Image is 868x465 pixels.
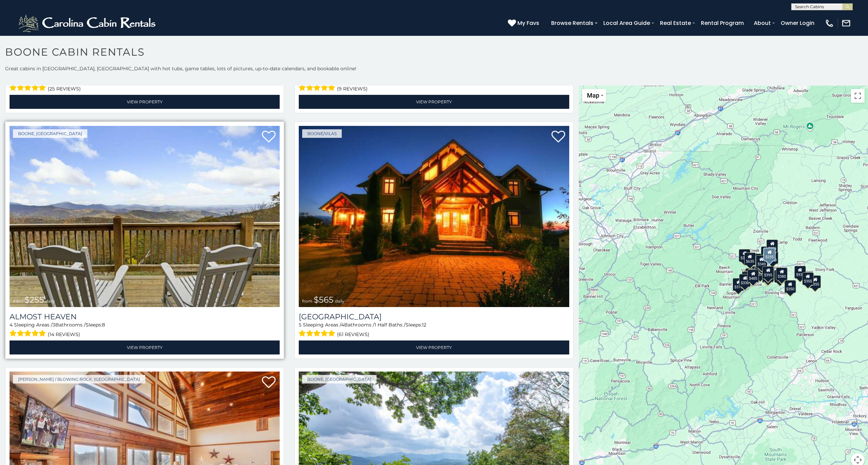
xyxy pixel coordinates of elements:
div: $350 [784,280,796,293]
a: Wilderness Lodge from $565 daily [299,126,569,307]
span: from [13,299,23,304]
div: $355 [809,275,821,288]
img: mail-regular-white.png [841,18,851,28]
span: My Favs [517,19,539,27]
span: (14 reviews) [48,330,80,339]
div: $525 [766,239,778,252]
span: 3 [53,322,55,328]
a: Boone, [GEOGRAPHIC_DATA] [302,375,377,383]
h3: Wilderness Lodge [299,312,569,321]
span: 1 Half Baths / [374,322,406,328]
span: daily [335,299,344,304]
div: $695 [774,270,786,282]
div: $395 [762,266,774,279]
div: $930 [794,265,806,278]
div: $255 [763,248,776,261]
div: $565 [754,253,766,266]
span: (25 reviews) [48,84,81,93]
span: $565 [314,295,334,305]
div: $349 [756,255,767,268]
button: Toggle fullscreen view [851,89,865,103]
div: $320 [761,246,773,259]
div: $635 [744,252,756,265]
a: About [750,17,774,29]
a: Almost Heaven [10,312,280,321]
div: Sleeping Areas / Bathrooms / Sleeps: [10,321,280,339]
a: [GEOGRAPHIC_DATA] [299,312,569,321]
a: [PERSON_NAME] / Blowing Rock, [GEOGRAPHIC_DATA] [13,375,145,383]
span: 4 [341,322,344,328]
img: White-1-2.png [17,13,159,33]
div: $485 [747,269,759,282]
div: $305 [739,249,750,262]
a: View Property [299,95,569,109]
div: Sleeping Areas / Bathrooms / Sleeps: [299,321,569,339]
div: $380 [776,267,788,280]
a: View Property [299,340,569,354]
a: Real Estate [657,17,694,29]
div: $330 [739,274,751,287]
span: 5 [299,322,301,328]
div: $375 [733,278,744,291]
span: $255 [25,295,44,305]
a: Almost Heaven from $255 daily [10,126,280,307]
a: Browse Rentals [548,17,597,29]
a: My Favs [508,19,541,28]
img: Almost Heaven [10,126,280,307]
div: $210 [755,257,767,270]
a: Add to favorites [551,376,565,390]
button: Change map style [582,89,606,102]
a: View Property [10,340,280,354]
div: $250 [767,251,778,264]
a: Add to favorites [262,376,276,390]
a: Add to favorites [262,130,276,144]
a: Boone, [GEOGRAPHIC_DATA] [13,129,87,138]
a: View Property [10,95,280,109]
span: 4 [10,322,13,328]
a: Rental Program [697,17,747,29]
span: 8 [102,322,105,328]
span: (61 reviews) [337,330,369,339]
span: daily [45,299,55,304]
a: Local Area Guide [600,17,653,29]
span: from [302,299,312,304]
div: $225 [754,265,766,278]
span: 12 [422,322,426,328]
a: Owner Login [777,17,818,29]
div: $480 [762,269,774,282]
a: Boone/Vilas [302,129,342,138]
div: $355 [802,272,814,285]
span: (9 reviews) [337,84,368,93]
div: $315 [762,270,773,282]
a: Add to favorites [551,130,565,144]
span: Map [587,92,599,99]
div: $410 [749,261,761,274]
img: Wilderness Lodge [299,126,569,307]
img: phone-regular-white.png [825,18,834,28]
